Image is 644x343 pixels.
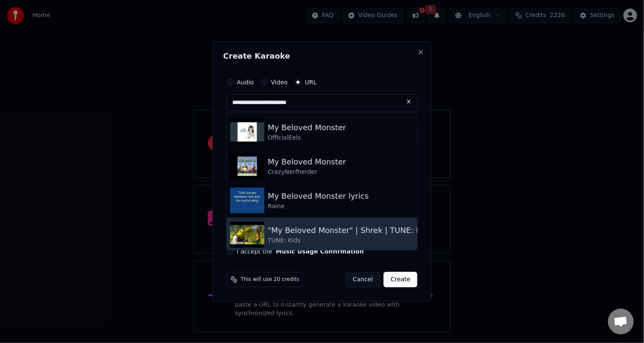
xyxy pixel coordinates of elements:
label: URL [305,79,317,85]
label: Audio [237,79,254,85]
img: "My Beloved Monster" | Shrek | TUNE: Kids [230,222,264,248]
div: My Beloved Monster lyrics [268,190,369,202]
div: My Beloved Monster [268,122,346,134]
h2: Create Karaoke [223,52,421,60]
div: TUNE: Kids [268,236,432,245]
label: Video [271,79,288,85]
button: Cancel [346,272,380,287]
span: This will use 20 credits [241,276,299,283]
img: My Beloved Monster [230,153,264,179]
button: Create [384,272,417,287]
div: "My Beloved Monster" | Shrek | TUNE: Kids [268,224,432,236]
img: My Beloved Monster lyrics [230,188,264,213]
div: OfficialEels [268,134,346,142]
button: I accept the [276,248,364,254]
div: My Beloved Monster [268,156,346,168]
div: Raine [268,202,369,211]
label: I accept the [237,248,364,254]
img: My Beloved Monster [230,119,264,145]
div: CrazyNerfherder [268,168,346,176]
